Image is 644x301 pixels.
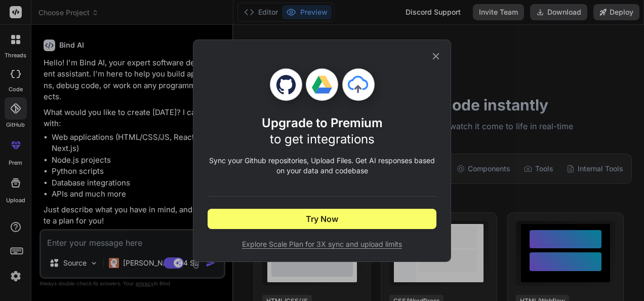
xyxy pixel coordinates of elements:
[208,239,436,249] span: Explore Scale Plan for 3X sync and upload limits
[306,213,338,225] span: Try Now
[270,132,375,146] span: to get integrations
[262,115,383,147] h1: Upgrade to Premium
[208,156,436,176] p: Sync your Github repositories, Upload Files. Get AI responses based on your data and codebase
[208,209,436,229] button: Try Now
